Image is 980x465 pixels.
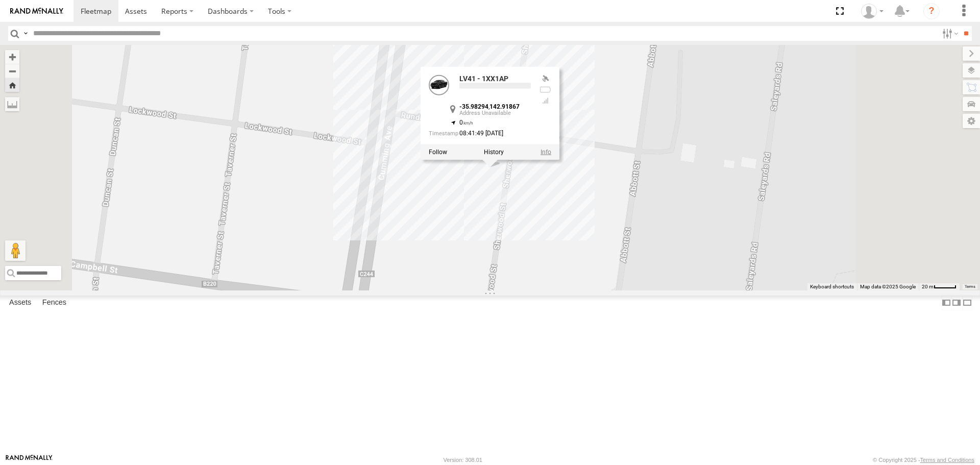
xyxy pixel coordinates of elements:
[459,104,531,116] div: ,
[489,103,520,110] strong: 142.91867
[484,149,504,156] label: View Asset History
[962,296,972,310] label: Hide Summary Table
[919,283,960,290] button: Map scale: 20 m per 41 pixels
[429,75,449,95] a: View Asset Details
[920,457,974,463] a: Terms and Conditions
[963,114,980,128] label: Map Settings
[429,130,531,138] div: Date/time of location update
[5,240,26,261] button: Drag Pegman onto the map to open Street View
[965,284,975,288] a: Terms (opens in new tab)
[21,26,30,41] label: Search Query
[6,455,53,465] a: Visit our Website
[539,75,551,83] div: Valid GPS Fix
[459,75,508,83] a: LV41 - 1XX1AP
[37,296,71,310] label: Fences
[10,8,63,15] img: rand-logo.svg
[4,296,36,310] label: Assets
[429,149,447,156] label: Realtime tracking of Asset
[5,78,19,92] button: Zoom Home
[5,50,19,64] button: Zoom in
[860,284,916,289] span: Map data ©2025 Google
[857,4,887,19] div: Adam Falloon
[459,119,473,126] span: 0
[539,97,551,105] div: Last Event GSM Signal Strength
[938,26,960,41] label: Search Filter Options
[539,86,551,94] div: No battery health information received from this device.
[923,3,940,19] i: ?
[810,283,854,290] button: Keyboard shortcuts
[5,97,19,111] label: Measure
[873,457,974,463] div: © Copyright 2025 -
[941,296,951,310] label: Dock Summary Table to the Left
[459,103,488,110] strong: -35.98294
[5,64,19,78] button: Zoom out
[951,296,962,310] label: Dock Summary Table to the Right
[541,149,551,156] a: View Asset Details
[444,457,482,463] div: Version: 308.01
[922,284,934,289] span: 20 m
